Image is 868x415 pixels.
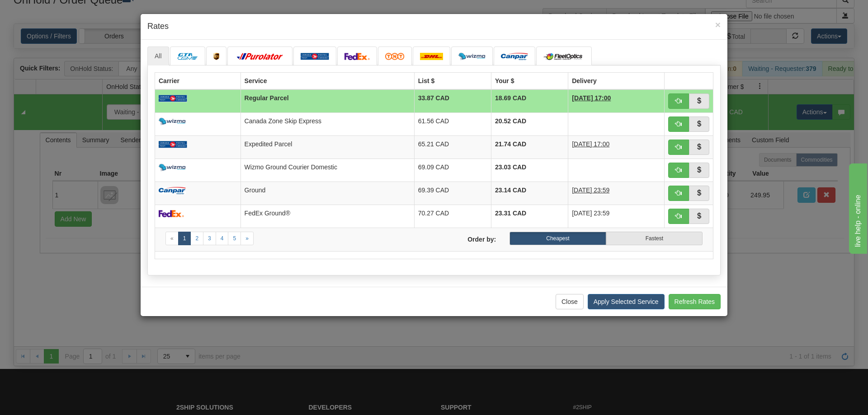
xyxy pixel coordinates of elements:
[7,5,84,16] div: live help - online
[572,210,609,217] span: [DATE] 23:59
[568,89,665,113] td: 5 Days
[155,72,241,89] th: Carrier
[414,72,491,89] th: List $
[556,294,584,309] button: Close
[572,94,611,102] span: [DATE] 17:00
[715,19,721,30] span: ×
[344,53,370,60] img: FedEx.png
[501,53,528,60] img: campar.png
[159,187,186,194] img: campar.png
[241,72,414,89] th: Service
[568,182,665,205] td: 6 Days
[414,135,491,159] td: 65.21 CAD
[543,53,585,60] img: CarrierLogo_10182.png
[301,53,329,60] img: Canada_post.png
[216,232,229,245] a: 4
[177,53,198,60] img: CarrierLogo_10191.png
[159,141,187,148] img: Canada_post.png
[414,159,491,182] td: 69.09 CAD
[568,72,665,89] th: Delivery
[509,232,606,245] label: Cheapest
[458,53,486,60] img: wizmo.png
[572,187,609,194] span: [DATE] 23:59
[491,135,568,159] td: 21.74 CAD
[414,89,491,113] td: 33.87 CAD
[434,232,503,244] label: Order by:
[588,294,665,309] button: Apply Selected Service
[606,232,703,245] label: Fastest
[491,72,568,89] th: Your $
[847,161,867,253] iframe: chat widget
[241,135,414,159] td: Expedited Parcel
[159,210,184,217] img: FedEx.png
[491,112,568,135] td: 20.52 CAD
[568,135,665,159] td: 5 Days
[241,159,414,182] td: Wizmo Ground Courier Domestic
[159,118,186,125] img: wizmo.png
[241,112,414,135] td: Canada Zone Skip Express
[241,89,414,113] td: Regular Parcel
[491,205,568,228] td: 23.31 CAD
[213,53,220,60] img: ups.png
[241,205,414,228] td: FedEx Ground®
[235,53,285,60] img: purolator.png
[245,235,249,242] span: »
[190,232,203,245] a: 2
[385,53,405,60] img: tnt.png
[147,47,169,65] a: All
[170,235,174,242] span: «
[147,21,721,33] h4: Rates
[491,89,568,113] td: 18.69 CAD
[420,53,443,60] img: dhl.png
[159,95,187,102] img: Canada_post.png
[159,164,186,171] img: wizmo.png
[228,232,241,245] a: 5
[241,182,414,205] td: Ground
[414,182,491,205] td: 69.39 CAD
[178,232,191,245] a: 1
[572,140,609,148] span: [DATE] 17:00
[491,159,568,182] td: 23.03 CAD
[241,232,254,245] a: Next
[414,112,491,135] td: 61.56 CAD
[491,182,568,205] td: 23.14 CAD
[669,294,721,309] button: Refresh Rates
[165,232,179,245] a: Previous
[414,205,491,228] td: 70.27 CAD
[203,232,216,245] a: 3
[715,20,721,29] button: Close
